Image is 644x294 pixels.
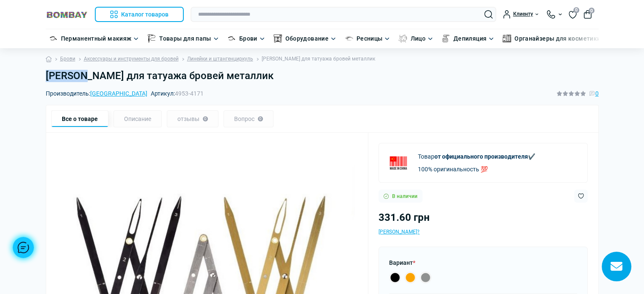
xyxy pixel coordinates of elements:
[379,229,420,235] font: [PERSON_NAME]?
[575,7,578,13] font: 0
[503,34,511,43] img: Органайзеры для косметики
[60,56,75,62] font: Брови
[453,34,486,43] a: Депиляция
[345,34,353,43] img: Ресницы
[528,153,535,160] font: ✔️
[95,7,184,22] button: Каталог товаров
[442,34,450,43] img: Депиляция
[389,259,413,266] font: Вариант
[187,56,253,62] font: Линейки и штангенциркуль
[418,166,488,173] font: 100% оригинальность 💯
[239,35,257,42] font: Брови
[398,34,407,43] img: Лицо
[595,90,599,97] font: 0
[379,212,430,223] font: 331.60 грн
[46,11,88,19] img: BOMBAY
[514,34,600,43] a: Органайзеры для косметики
[285,34,329,43] a: Оборудование
[262,56,375,62] font: [PERSON_NAME] для татуажа бровей металлик
[392,193,417,199] font: В наличии
[404,272,416,283] label: Gold 331.60 грн
[420,272,431,283] label: Silver 331.60 грн
[61,35,132,42] font: Перманентный макияж
[274,34,282,43] img: Оборудование
[175,90,204,97] font: 4953-4171
[159,35,211,42] font: Товары для папы
[46,70,274,82] font: [PERSON_NAME] для татуажа бровей металлик
[357,34,383,43] a: Ресницы
[389,272,401,283] label: Black 331.60 грн
[453,35,486,42] font: Депиляция
[239,34,257,43] a: Брови
[46,90,90,97] font: Производитель:
[151,90,175,97] font: Артикул:
[49,34,58,43] img: Перманентный макияж
[418,153,434,160] font: Товар
[90,90,147,97] a: [GEOGRAPHIC_DATA]
[583,10,592,19] button: 0
[357,35,383,42] font: Ресницы
[386,150,411,176] img: Китай
[410,35,425,42] font: Лицо
[84,56,179,62] font: Аксессуары и инструменты для бровей
[285,35,329,42] font: Оборудование
[569,10,577,19] a: 0
[574,190,588,203] button: Wishlist button
[590,8,593,14] font: 0
[187,55,253,63] a: Линейки и штангенциркуль
[60,55,75,63] a: Брови
[484,10,493,19] button: Search
[46,48,599,70] nav: breadcrumb
[514,35,600,42] font: Органайзеры для косметики
[227,34,236,43] img: Брови
[61,34,132,43] a: Перманентный макияж
[410,34,425,43] a: Лицо
[147,34,156,43] img: Товары для папы
[159,34,211,43] a: Товары для папы
[434,153,528,160] font: от официального производителя
[84,55,179,63] a: Аксессуары и инструменты для бровей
